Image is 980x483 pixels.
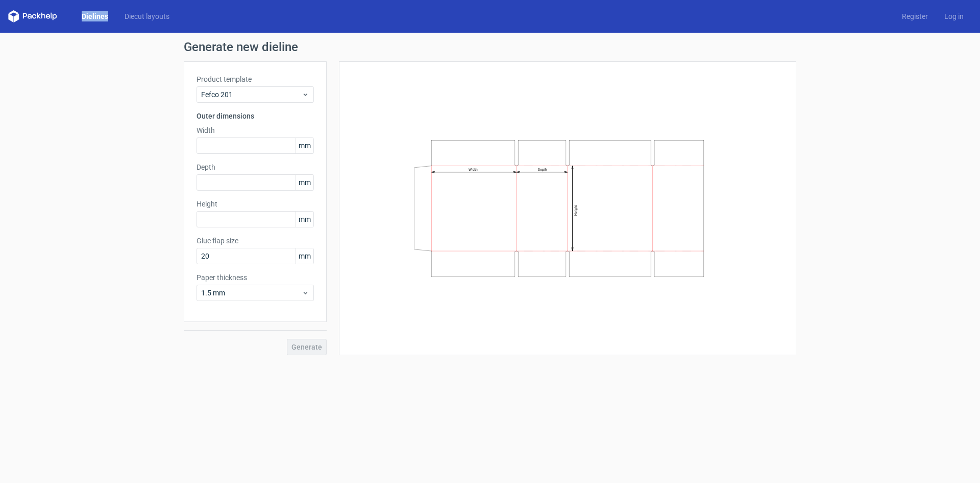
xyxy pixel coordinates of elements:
label: Width [197,125,314,135]
span: 1.5 mm [201,288,302,298]
text: Width [469,168,478,172]
text: Height [574,205,578,216]
a: Dielines [73,11,116,21]
h1: Generate new dieline [184,41,796,53]
text: Depth [538,168,547,172]
label: Glue flap size [197,236,314,246]
span: mm [296,175,313,190]
label: Height [197,199,314,209]
label: Product template [197,74,314,84]
a: Register [894,11,936,21]
h3: Outer dimensions [197,111,314,121]
span: mm [296,138,313,153]
span: Fefco 201 [201,89,302,100]
a: Diecut layouts [116,11,178,21]
label: Paper thickness [197,272,314,283]
label: Depth [197,162,314,172]
a: Log in [936,11,972,21]
span: mm [296,248,313,264]
span: mm [296,212,313,227]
